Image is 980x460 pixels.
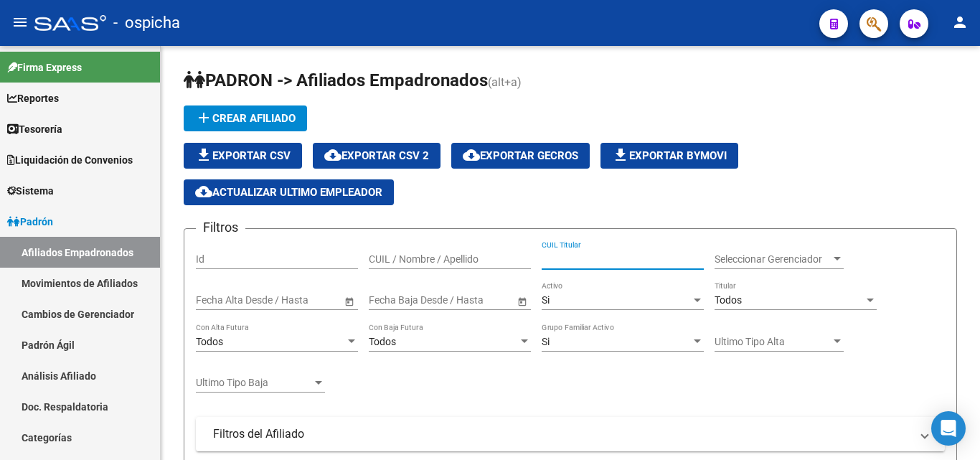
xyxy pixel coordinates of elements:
[951,14,969,31] mat-icon: person
[196,417,945,451] mat-expansion-panel-header: Filtros del Afiliado
[488,75,522,89] span: (alt+a)
[196,294,240,306] input: Start date
[213,426,910,442] mat-panel-title: Filtros del Afiliado
[7,214,53,230] span: Padrón
[715,336,831,348] span: Ultimo Tipo Alta
[369,336,396,347] span: Todos
[7,121,62,137] span: Tesorería
[463,149,578,162] span: Exportar GECROS
[7,90,59,106] span: Reportes
[184,179,394,205] button: Actualizar ultimo Empleador
[341,294,357,309] button: Open calendar
[715,253,831,266] span: Seleccionar Gerenciador
[931,411,966,446] div: Open Intercom Messenger
[195,146,212,164] mat-icon: file_download
[425,294,496,306] input: End date
[7,183,54,199] span: Sistema
[514,294,529,309] button: Open calendar
[7,60,82,75] span: Firma Express
[184,105,307,131] button: Crear Afiliado
[451,143,590,169] button: Exportar GECROS
[324,149,429,162] span: Exportar CSV 2
[113,7,180,39] span: - ospicha
[253,294,323,306] input: End date
[715,294,742,306] span: Todos
[7,152,133,168] span: Liquidación de Convenios
[612,146,629,164] mat-icon: file_download
[195,112,296,125] span: Crear Afiliado
[196,336,223,347] span: Todos
[196,217,245,238] h3: Filtros
[369,294,413,306] input: Start date
[463,146,480,164] mat-icon: cloud_download
[612,149,727,162] span: Exportar Bymovi
[542,336,550,347] span: Si
[324,146,341,164] mat-icon: cloud_download
[195,109,212,126] mat-icon: add
[196,377,312,389] span: Ultimo Tipo Baja
[542,294,550,306] span: Si
[600,143,738,169] button: Exportar Bymovi
[195,183,212,200] mat-icon: cloud_download
[184,70,488,90] span: PADRON -> Afiliados Empadronados
[184,143,302,169] button: Exportar CSV
[195,149,291,162] span: Exportar CSV
[11,14,29,31] mat-icon: menu
[195,186,382,199] span: Actualizar ultimo Empleador
[313,143,440,169] button: Exportar CSV 2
